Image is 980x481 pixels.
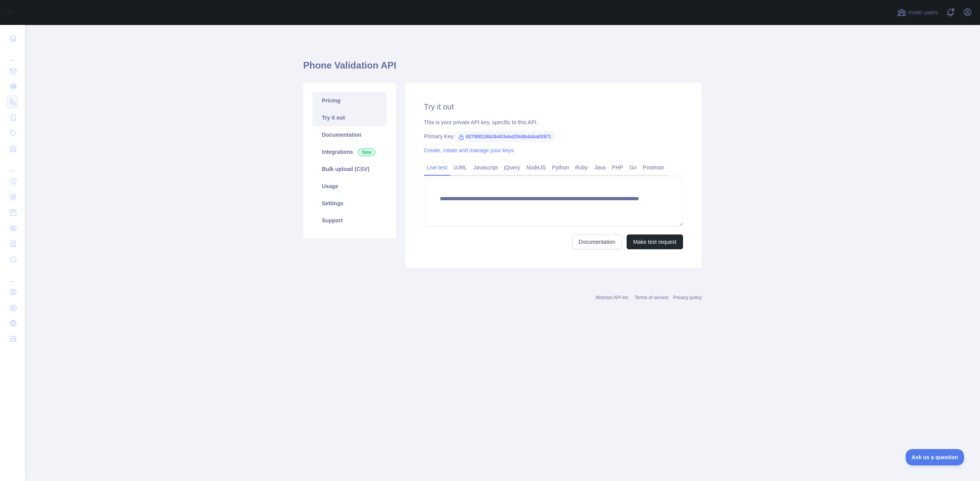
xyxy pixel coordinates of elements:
a: Support [313,212,386,229]
a: Live test [424,161,450,174]
div: ... [6,157,19,173]
a: NodeJS [523,161,549,174]
a: Privacy policy [673,295,702,300]
div: This is your private API key, specific to this API. [424,118,683,126]
a: Abstract API Inc. [595,295,630,300]
a: Try it out [313,109,386,126]
a: Integrations New [313,143,386,160]
a: Terms of service [634,295,668,300]
button: Invite users [896,6,940,19]
div: Primary Key: [424,132,683,140]
a: Ruby [572,161,591,174]
a: jQuery [501,161,523,174]
div: ... [6,268,19,284]
a: Documentation [572,234,622,249]
span: 627588136b3b403ebd25b8b4dda02971 [455,131,554,143]
a: Pricing [313,92,386,109]
a: Settings [313,195,386,212]
a: cURL [450,161,470,174]
span: Invite users [908,8,938,17]
a: Usage [313,178,386,195]
a: Bulk upload (CSV) [313,160,386,178]
div: ... [6,47,19,62]
a: Javascript [470,161,501,174]
button: Make test request [627,234,683,249]
a: Java [591,161,609,174]
a: Documentation [313,126,386,143]
span: New [358,148,376,156]
a: PHP [609,161,626,174]
a: Python [549,161,572,174]
h1: Phone Validation API [303,59,702,78]
h2: Try it out [424,101,683,112]
a: Go [626,161,640,174]
a: Create, rotate and manage your keys [424,147,514,153]
a: Postman [640,161,667,174]
iframe: Toggle Customer Support [906,449,964,465]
